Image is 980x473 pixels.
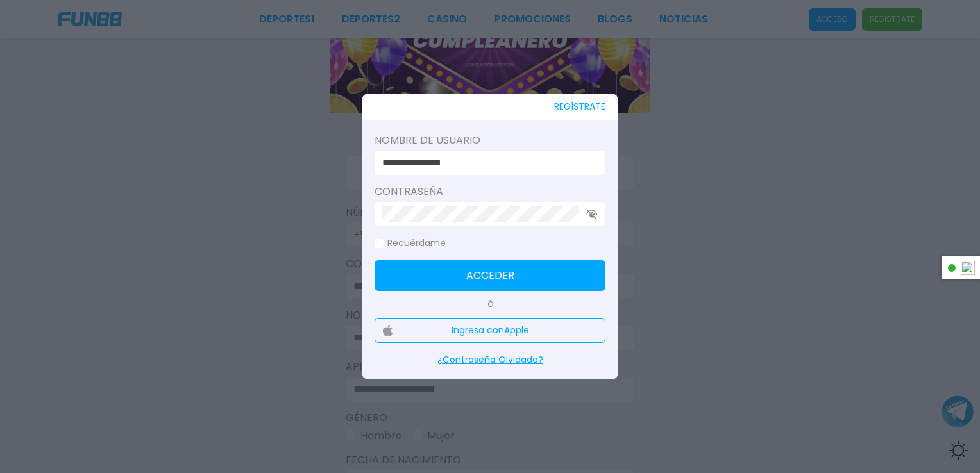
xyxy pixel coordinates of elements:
p: ¿Contraseña Olvidada? [375,353,605,367]
button: Ingresa conApple [375,318,605,343]
p: Ó [375,299,605,310]
button: Acceder [375,260,605,291]
label: Nombre de usuario [375,133,605,148]
label: Recuérdame [375,236,446,250]
button: REGÍSTRATE [554,94,605,120]
label: Contraseña [375,184,605,199]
